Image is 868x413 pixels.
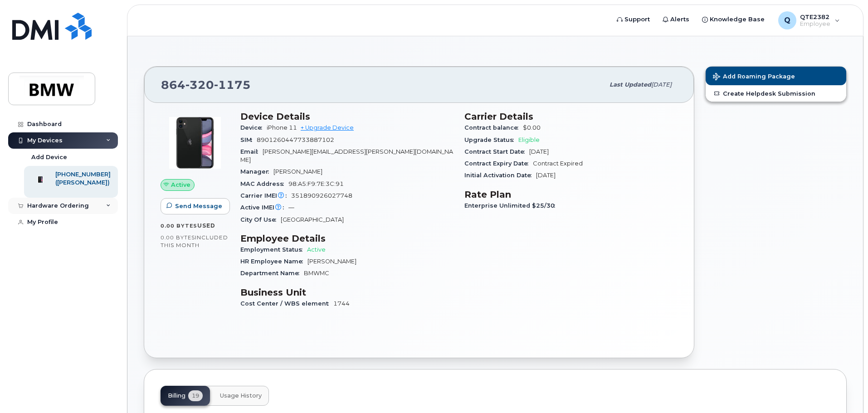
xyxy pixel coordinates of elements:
[307,246,326,253] span: Active
[240,192,291,199] span: Carrier IMEI
[161,198,230,214] button: Send Message
[464,172,536,179] span: Initial Activation Date
[288,180,344,187] span: 98:A5:F9:7E:3C:91
[529,148,549,155] span: [DATE]
[533,160,583,167] span: Contract Expired
[240,180,288,187] span: MAC Address
[288,204,294,211] span: —
[175,202,222,210] span: Send Message
[829,374,861,406] iframe: Messenger Launcher
[610,81,651,88] span: Last updated
[240,270,304,277] span: Department Name
[240,124,267,131] span: Device
[240,300,333,307] span: Cost Center / WBS element
[523,124,541,131] span: $0.00
[240,216,281,223] span: City Of Use
[464,136,518,143] span: Upgrade Status
[257,136,334,143] span: 8901260447733887102
[464,160,533,167] span: Contract Expiry Date
[518,136,540,143] span: Eligible
[161,234,195,241] span: 0.00 Bytes
[464,148,529,155] span: Contract Start Date
[536,172,556,179] span: [DATE]
[706,85,846,102] a: Create Helpdesk Submission
[240,136,257,143] span: SIM
[464,111,678,122] h3: Carrier Details
[240,148,453,163] span: [PERSON_NAME][EMAIL_ADDRESS][PERSON_NAME][DOMAIN_NAME]
[713,73,795,82] span: Add Roaming Package
[301,124,354,131] a: + Upgrade Device
[651,81,672,88] span: [DATE]
[240,168,273,175] span: Manager
[240,258,307,265] span: HR Employee Name
[240,233,454,244] h3: Employee Details
[240,287,454,298] h3: Business Unit
[273,168,322,175] span: [PERSON_NAME]
[240,111,454,122] h3: Device Details
[240,204,288,211] span: Active IMEI
[464,124,523,131] span: Contract balance
[240,148,263,155] span: Email
[161,78,251,92] span: 864
[171,180,190,189] span: Active
[291,192,352,199] span: 351890926027748
[168,116,222,170] img: iPhone_11.jpg
[307,258,356,265] span: [PERSON_NAME]
[197,222,215,229] span: used
[267,124,297,131] span: iPhone 11
[706,67,846,85] button: Add Roaming Package
[220,392,262,399] span: Usage History
[161,223,197,229] span: 0.00 Bytes
[281,216,344,223] span: [GEOGRAPHIC_DATA]
[333,300,350,307] span: 1744
[185,78,214,92] span: 320
[464,189,678,200] h3: Rate Plan
[304,270,329,277] span: BMWMC
[214,78,251,92] span: 1175
[240,246,307,253] span: Employment Status
[464,202,560,209] span: Enterprise Unlimited $25/30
